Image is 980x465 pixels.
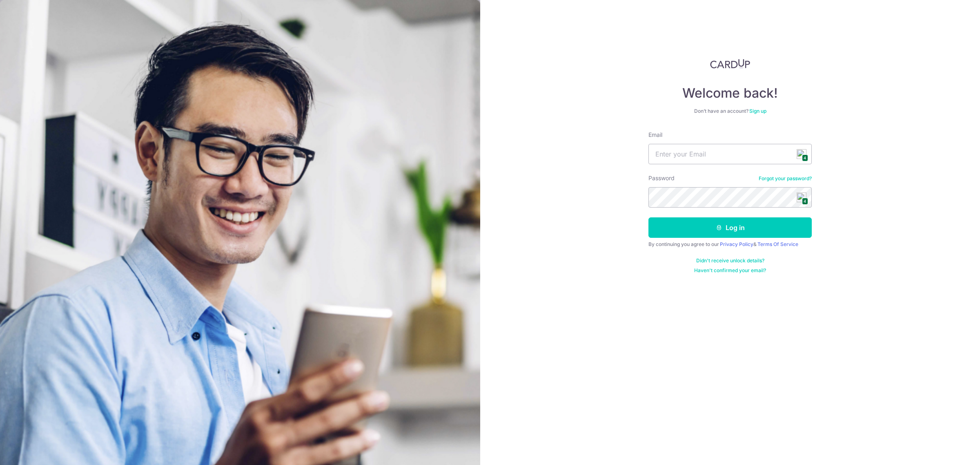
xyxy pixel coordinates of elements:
span: 4 [802,198,808,205]
h4: Welcome back! [648,85,812,101]
a: Haven't confirmed your email? [694,267,766,274]
img: CardUp Logo [710,59,750,69]
input: Enter your Email [648,144,812,164]
button: Log in [648,217,812,238]
a: Forgot your password? [759,175,812,182]
img: npw-badge-icon.svg [797,192,806,202]
span: 4 [802,154,808,161]
label: Password [648,174,675,182]
div: By continuing you agree to our & [648,241,812,248]
a: Sign up [749,108,766,114]
div: Don’t have an account? [648,108,812,114]
a: Terms Of Service [757,241,798,247]
img: npw-badge-icon.svg [797,149,806,159]
label: Email [648,131,662,139]
a: Privacy Policy [720,241,753,247]
a: Didn't receive unlock details? [696,257,764,264]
